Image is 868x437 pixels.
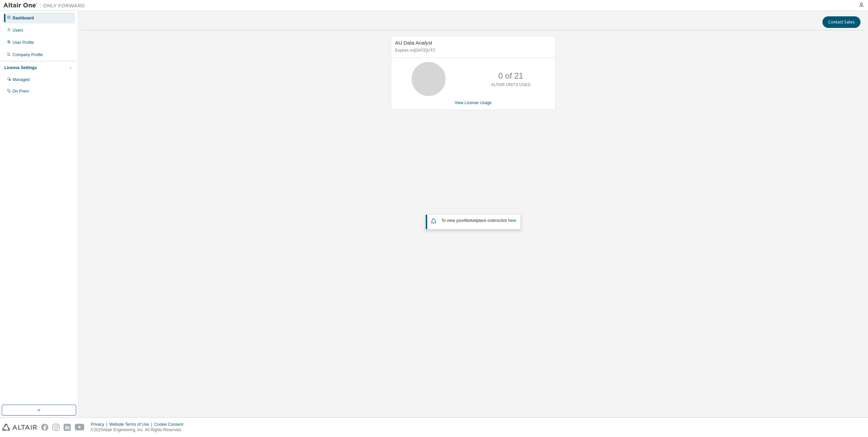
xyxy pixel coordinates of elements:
span: To view your click [441,218,516,223]
p: © 2025 Altair Engineering, Inc. All Rights Reserved. [91,427,187,433]
div: Privacy [91,422,109,427]
div: Managed [13,77,30,82]
div: License Settings [4,65,37,70]
div: Users [13,28,23,33]
span: AU Data Analyst [395,40,432,46]
img: altair_logo.svg [2,424,37,431]
button: Contact Sales [822,16,861,28]
em: Marketplace orders [464,218,499,223]
img: linkedin.svg [64,424,71,431]
img: instagram.svg [52,424,60,431]
p: 0 of 21 [498,70,523,82]
div: Dashboard [13,15,34,21]
div: Website Terms of Use [109,422,154,427]
div: Cookie Consent [154,422,187,427]
p: ALTAIR UNITS USED [491,82,531,88]
div: User Profile [13,40,34,45]
img: youtube.svg [75,424,85,431]
p: Expires on [DATE] UTC [395,48,550,53]
div: Company Profile [13,52,43,58]
img: facebook.svg [41,424,48,431]
div: On Prem [13,88,29,94]
a: View License Usage [455,100,492,105]
a: here [508,218,516,223]
img: Altair One [3,2,88,9]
